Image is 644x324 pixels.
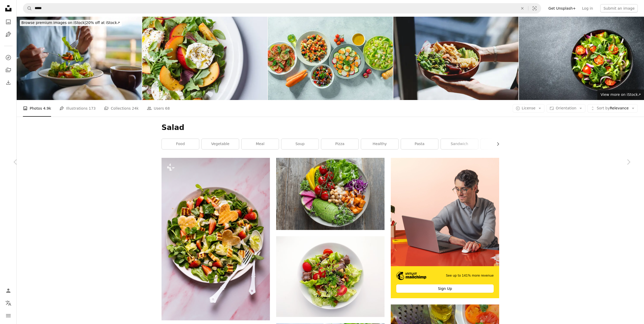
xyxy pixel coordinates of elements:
[3,77,14,88] a: Download History
[600,4,638,13] button: Submit an image
[20,20,122,26] div: 20% off at iStock ↗
[132,105,139,111] span: 24k
[321,139,358,149] a: pizza
[597,106,629,111] span: Relevance
[3,65,14,75] a: Collections
[391,158,499,266] img: file-1722962848292-892f2e7827caimage
[268,17,393,100] img: Fresh and healthy salad plates shot from above
[3,29,14,40] a: Illustrations
[396,284,494,293] div: Sign Up
[556,106,576,110] span: Orientation
[545,4,579,13] a: Get Unsplash+
[89,105,96,111] span: 173
[3,17,14,27] a: Photos
[441,139,478,149] a: sandwich
[597,106,610,110] span: Sort by
[162,236,270,241] a: a white plate topped with a salad covered in fruit
[587,104,638,113] button: Sort byRelevance
[396,272,426,280] img: file-1690386555781-336d1949dad1image
[600,92,641,97] span: View more on iStock ↗
[104,100,139,117] a: Collections 24k
[391,158,499,298] a: See up to 141% more revenueSign Up
[493,139,499,149] button: scroll list to the right
[547,104,585,113] button: Orientation
[202,139,239,149] a: vegetable
[17,17,125,29] a: Browse premium images on iStock|20% off at iStock↗
[162,139,199,149] a: food
[517,3,528,13] button: Clear
[241,139,279,149] a: meal
[276,158,385,230] img: bowl of vegetable salads
[162,158,270,320] img: a white plate topped with a salad covered in fruit
[162,123,499,132] h1: Salad
[401,139,438,149] a: pasta
[3,298,14,308] button: Language
[281,139,319,149] a: soup
[23,3,32,13] button: Search Unsplash
[528,3,541,13] button: Visual search
[579,4,596,13] a: Log in
[393,17,518,100] img: Holding a bowl of chicken salad
[513,104,545,113] button: License
[23,3,541,14] form: Find visuals sitewide
[21,21,86,25] span: Browse premium images on iStock |
[59,100,96,117] a: Illustrations 173
[613,137,644,187] a: Next
[361,139,398,149] a: healthy
[276,274,385,279] a: vegetable salad on white ceramic plate
[3,285,14,296] a: Log in / Sign up
[17,17,142,100] img: Person Eating Fresh Salad with Coffee at a Cozy Home
[597,90,644,100] a: View more on iStock↗
[147,100,170,117] a: Users 68
[276,191,385,196] a: bowl of vegetable salads
[446,273,494,278] span: See up to 141% more revenue
[276,236,385,317] img: vegetable salad on white ceramic plate
[3,52,14,63] a: Explore
[522,106,536,110] span: License
[142,17,267,100] img: Burrata and peaches summer salad, white background.
[165,105,170,111] span: 68
[481,139,518,149] a: burger
[519,17,644,100] img: Salad in black bowl at dark background.
[3,310,14,321] button: Menu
